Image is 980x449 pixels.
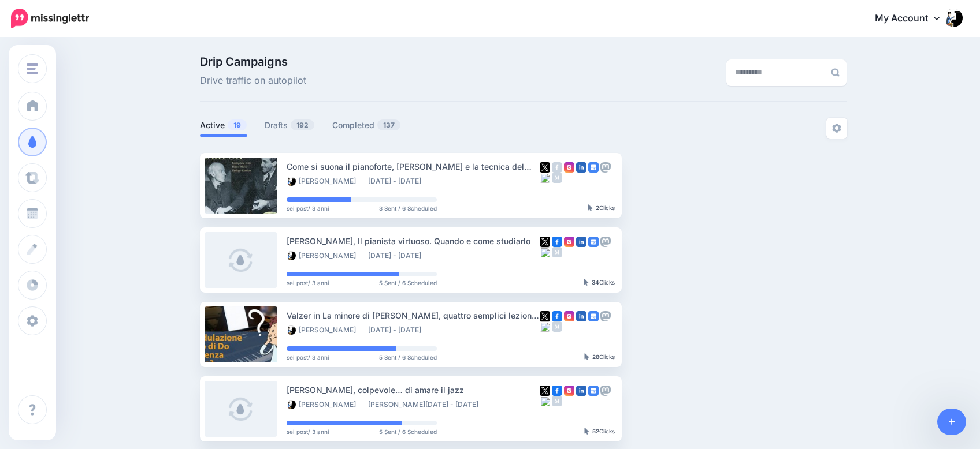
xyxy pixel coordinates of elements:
img: settings-grey.png [832,124,841,133]
img: Missinglettr [11,9,89,28]
img: mastodon-grey-square.png [600,386,611,396]
li: [PERSON_NAME] [287,400,362,409]
a: Completed137 [332,118,401,132]
img: bluesky-grey-square.png [540,396,550,406]
img: linkedin-square.png [576,162,586,173]
img: twitter-square.png [540,386,550,396]
div: Clicks [584,354,615,361]
img: medium-grey-square.png [552,247,562,257]
span: 192 [291,119,314,130]
span: Drive traffic on autopilot [200,73,306,88]
img: google_business-square.png [588,237,599,247]
span: 3 Sent / 6 Scheduled [379,205,437,211]
li: [DATE] - [DATE] [368,177,427,186]
div: Clicks [588,205,615,212]
img: twitter-square.png [540,162,550,173]
img: medium-grey-square.png [552,396,562,406]
img: google_business-square.png [588,386,599,396]
span: sei post/ 3 anni [287,205,329,211]
img: pointer-grey-darker.png [588,204,593,211]
li: [PERSON_NAME] [287,325,362,335]
img: instagram-square.png [564,386,574,396]
div: Come si suona il pianoforte, [PERSON_NAME] e la tecnica del pianoforte [287,160,540,173]
li: [PERSON_NAME][DATE] - [DATE] [368,400,484,409]
span: Drip Campaigns [200,56,306,68]
img: bluesky-grey-square.png [540,173,550,183]
span: 137 [377,119,400,130]
li: [PERSON_NAME] [287,251,362,260]
div: [PERSON_NAME], Il pianista virtuoso. Quando e come studiarlo [287,234,540,248]
span: 19 [228,119,247,130]
span: sei post/ 3 anni [287,280,329,286]
a: Active19 [200,118,247,132]
span: sei post/ 3 anni [287,354,329,360]
b: 52 [592,428,599,435]
li: [DATE] - [DATE] [368,251,427,260]
a: My Account [863,5,963,33]
img: facebook-square.png [552,311,562,321]
img: medium-grey-square.png [552,173,562,183]
img: mastodon-grey-square.png [600,311,611,321]
img: mastodon-grey-square.png [600,162,611,173]
img: twitter-square.png [540,237,550,247]
div: Clicks [584,428,615,435]
b: 2 [596,204,599,211]
img: facebook-grey-square.png [552,162,562,173]
div: Valzer in La minore di [PERSON_NAME], quattro semplici lezioni di armonia [287,309,540,322]
b: 34 [592,279,599,286]
li: [DATE] - [DATE] [368,325,427,335]
img: facebook-square.png [552,386,562,396]
img: pointer-grey-darker.png [584,428,589,435]
b: 28 [592,353,599,360]
img: instagram-square.png [564,311,574,321]
img: bluesky-grey-square.png [540,321,550,332]
img: google_business-square.png [588,311,599,321]
div: [PERSON_NAME], colpevole… di amare il jazz [287,383,540,396]
img: search-grey-6.png [831,68,840,77]
img: facebook-square.png [552,237,562,247]
img: instagram-square.png [564,162,574,173]
span: 5 Sent / 6 Scheduled [379,429,437,435]
a: Drafts192 [265,118,315,132]
span: 5 Sent / 6 Scheduled [379,280,437,286]
span: 5 Sent / 6 Scheduled [379,354,437,360]
img: linkedin-square.png [576,237,586,247]
img: twitter-square.png [540,311,550,321]
span: sei post/ 3 anni [287,429,329,435]
div: Clicks [584,279,615,286]
img: linkedin-square.png [576,386,586,396]
img: medium-grey-square.png [552,321,562,332]
img: instagram-square.png [564,237,574,247]
img: menu.png [27,63,38,74]
img: bluesky-grey-square.png [540,247,550,257]
img: google_business-square.png [588,162,599,173]
img: pointer-grey-darker.png [584,279,589,286]
li: [PERSON_NAME] [287,177,362,186]
img: mastodon-grey-square.png [600,237,611,247]
img: pointer-grey-darker.png [584,353,589,360]
img: linkedin-square.png [576,311,586,321]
